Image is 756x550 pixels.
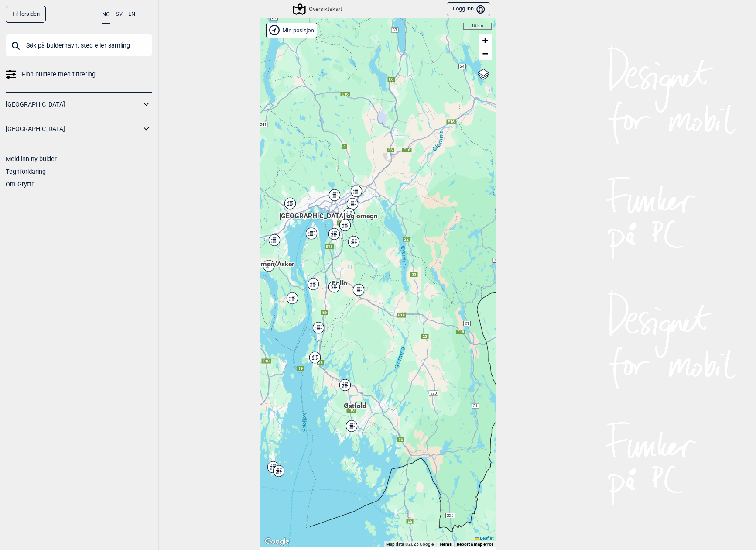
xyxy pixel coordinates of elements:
span: Map data ©2025 Google [386,542,434,547]
a: Tegnforklaring [6,168,46,175]
div: [GEOGRAPHIC_DATA] og omegn [326,203,331,208]
div: Vis min posisjon [266,23,318,38]
a: [GEOGRAPHIC_DATA] [6,123,141,135]
div: Drammen/Asker [267,251,272,256]
a: [GEOGRAPHIC_DATA] [6,98,141,111]
a: Til forsiden [6,6,46,23]
button: Logg inn [447,2,490,17]
a: Zoom out [479,47,492,60]
span: − [482,48,488,59]
a: Finn buldere med filtrering [6,68,152,81]
a: Om Gryttr [6,181,34,188]
img: Google [263,536,291,547]
a: Open this area in Google Maps (opens a new window) [263,536,291,547]
button: EN [128,6,135,23]
span: Finn buldere med filtrering [22,68,96,81]
a: Leaflet [475,536,493,540]
button: NO [102,6,110,24]
a: Zoom in [479,34,492,47]
a: Layers [475,65,492,84]
input: Søk på buldernavn, sted eller samling [6,34,152,57]
div: 10 km [463,23,492,30]
span: + [482,35,488,46]
div: Follo [337,270,342,275]
a: Meld inn ny bulder [6,155,57,162]
div: Oversiktskart [294,4,342,14]
a: Terms (opens in new tab) [439,542,452,547]
div: Østfold [352,393,358,398]
a: Report a map error [457,542,493,547]
button: SV [116,6,123,23]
